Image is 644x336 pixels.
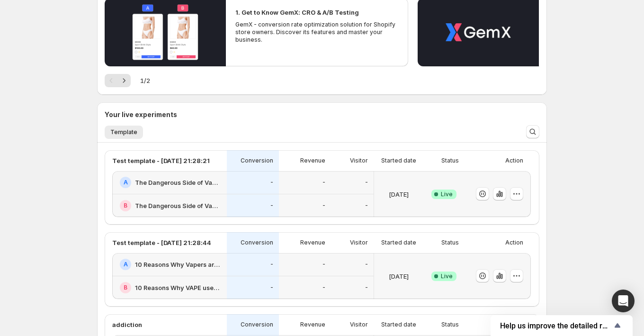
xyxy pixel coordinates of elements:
[124,261,128,268] h2: A
[105,110,177,119] h3: Your live experiments
[322,284,325,291] p: -
[135,201,221,210] h2: The Dangerous Side of Vaping - [MEDICAL_DATA] BTEST
[500,320,623,331] button: Show survey - Help us improve the detailed report for A/B campaigns
[350,239,368,246] p: Visitor
[124,284,127,291] h2: B
[235,8,359,17] h2: 1. Get to Know GemX: CRO & A/B Testing
[270,179,273,186] p: -
[500,321,612,330] span: Help us improve the detailed report for A/B campaigns
[441,272,453,280] span: Live
[300,321,325,328] p: Revenue
[241,157,273,164] p: Conversion
[441,191,453,198] span: Live
[365,261,368,268] p: -
[241,321,273,328] p: Conversion
[135,260,221,269] h2: 10 Reasons Why Vapers are Switching to Nuevo ATEST
[300,239,325,246] p: Revenue
[365,179,368,186] p: -
[117,74,131,87] button: Next
[365,284,368,291] p: -
[110,128,137,136] span: Template
[350,157,368,164] p: Visitor
[135,178,221,187] h2: The Dangerous Side of Vaping - [MEDICAL_DATA] ATEST
[322,261,325,268] p: -
[140,76,150,85] span: 1 / 2
[365,202,368,209] p: -
[322,179,325,186] p: -
[505,239,523,246] p: Action
[124,179,128,186] h2: A
[441,321,459,328] p: Status
[105,74,131,87] nav: Pagination
[381,321,416,328] p: Started date
[350,321,368,328] p: Visitor
[135,283,221,292] h2: 10 Reasons Why VAPE users are Switching to Nuevo BTEST
[381,157,416,164] p: Started date
[381,239,416,246] p: Started date
[124,202,127,209] h2: B
[505,157,523,164] p: Action
[241,239,273,246] p: Conversion
[389,272,409,281] p: [DATE]
[441,239,459,246] p: Status
[441,157,459,164] p: Status
[270,202,273,209] p: -
[235,21,398,44] p: GemX - conversion rate optimization solution for Shopify store owners. Discover its features and ...
[300,157,325,164] p: Revenue
[389,190,409,199] p: [DATE]
[526,125,539,138] button: Search and filter results
[112,156,210,165] p: Test template - [DATE] 21:28:21
[270,261,273,268] p: -
[612,290,635,312] div: Open Intercom Messenger
[322,202,325,209] p: -
[112,320,142,329] p: addiction
[270,284,273,291] p: -
[112,238,211,247] p: Test template - [DATE] 21:28:44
